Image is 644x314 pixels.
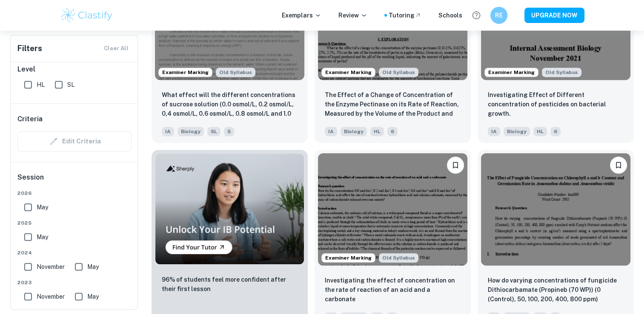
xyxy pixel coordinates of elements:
[162,275,298,294] p: 96% of students feel more confident after their first lesson
[533,127,547,136] span: HL
[17,249,132,257] span: 2024
[325,276,461,304] p: Investigating the effect of concentration on the rate of reaction of an acid and a carbonate
[162,90,298,119] p: What effect will the different concentrations of sucrose solution (0.0 osmol/L, 0.2 osmol/L, 0,4 ...
[17,172,132,189] h6: Session
[389,11,421,20] a: Tutoring
[481,153,630,265] img: Biology IA example thumbnail: How do varying concentrations of fungici
[17,114,43,124] h6: Criteria
[216,68,255,77] div: Starting from the May 2025 session, the Biology IA requirements have changed. It's OK to refer to...
[318,153,467,265] img: Biology IA example thumbnail: Investigating the effect of concentratio
[207,127,220,136] span: SL
[17,279,132,286] span: 2023
[17,219,132,227] span: 2025
[550,127,561,136] span: 6
[379,253,418,263] span: Old Syllabus
[338,11,367,20] p: Review
[485,69,538,76] span: Examiner Marking
[341,127,367,136] span: Biology
[37,232,48,242] span: May
[325,90,461,119] p: The Effect of a Change of Concentration of the Enzyme Pectinase on its Rate of Reaction, Measured...
[379,253,418,263] div: Starting from the May 2025 session, the Biology IA requirements have changed. It's OK to refer to...
[488,127,500,136] span: IA
[490,7,507,24] button: RE
[469,8,484,23] button: Help and Feedback
[524,8,584,23] button: UPGRADE NOW
[370,127,384,136] span: HL
[504,127,530,136] span: Biology
[610,157,627,174] button: Bookmark
[17,189,132,197] span: 2026
[494,11,504,20] h6: RE
[159,69,212,76] span: Examiner Marking
[322,254,375,262] span: Examiner Marking
[387,127,398,136] span: 6
[17,43,42,54] h6: Filters
[488,90,624,118] p: Investigating Effect of Different concentration of pesticides on bacterial growth.
[488,276,624,305] p: How do varying concentrations of fungicide Dithiocarbamate (Propineb (70 WP)) (0 (Control), 50, 1...
[155,153,304,264] img: Thumbnail
[216,68,255,77] span: Old Syllabus
[282,11,321,20] p: Exemplars
[542,68,581,77] div: Starting from the May 2025 session, the Biology IA requirements have changed. It's OK to refer to...
[447,157,464,174] button: Bookmark
[87,292,99,301] span: May
[322,69,375,76] span: Examiner Marking
[87,262,99,271] span: May
[224,127,234,136] span: 5
[60,7,114,24] img: Clastify logo
[17,64,132,74] h6: Level
[37,262,65,271] span: November
[37,292,65,301] span: November
[379,68,418,77] span: Old Syllabus
[17,131,132,151] div: Criteria filters are unavailable when searching by topic
[162,127,174,136] span: IA
[37,203,48,212] span: May
[325,127,337,136] span: IA
[177,127,204,136] span: Biology
[67,80,74,89] span: SL
[438,11,462,20] a: Schools
[379,68,418,77] div: Starting from the May 2025 session, the Biology IA requirements have changed. It's OK to refer to...
[37,80,45,89] span: HL
[542,68,581,77] span: Old Syllabus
